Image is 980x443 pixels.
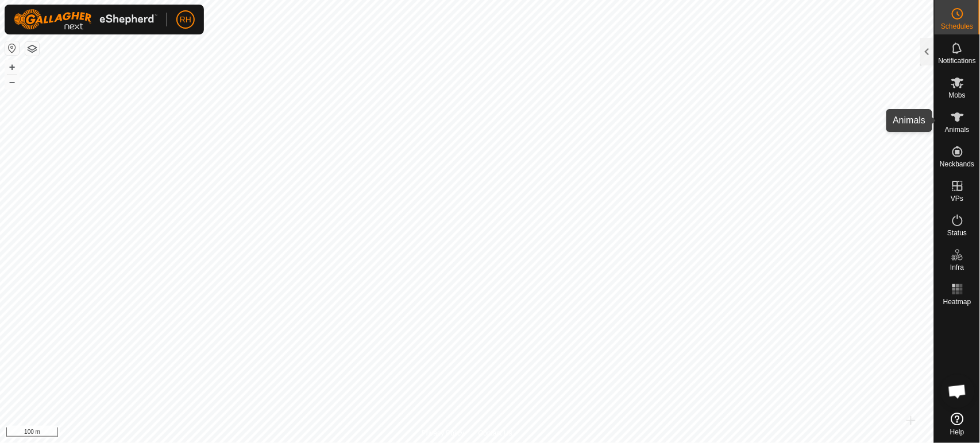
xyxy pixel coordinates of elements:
span: Mobs [949,92,966,99]
span: Neckbands [940,161,974,168]
button: – [5,75,19,89]
button: Reset Map [5,41,19,55]
span: Help [950,429,964,436]
a: Open chat [940,374,975,409]
a: Help [935,408,980,440]
a: Contact Us [479,428,512,438]
span: Schedules [941,23,973,30]
span: VPs [951,195,963,202]
a: Privacy Policy [422,428,465,438]
img: Gallagher Logo [14,9,157,30]
span: Status [947,230,967,236]
span: Notifications [939,57,976,64]
button: + [5,60,19,74]
span: Animals [945,126,970,133]
button: Map Layers [25,42,39,56]
span: RH [180,14,191,26]
span: Infra [950,264,964,271]
span: Heatmap [943,298,971,305]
